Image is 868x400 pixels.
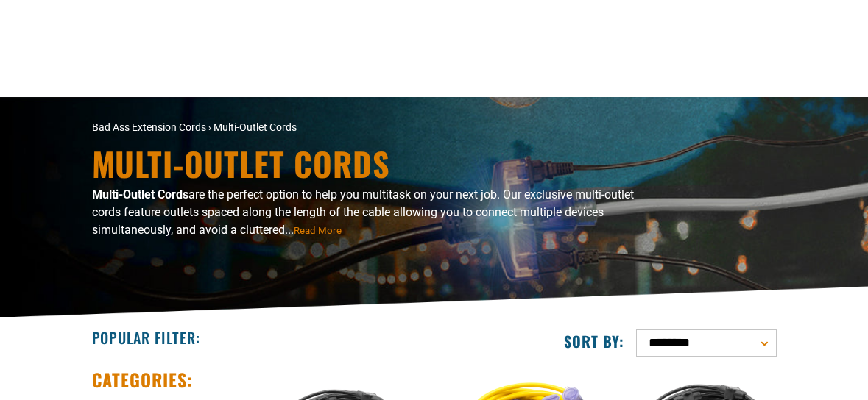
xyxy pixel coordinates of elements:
[294,225,342,236] span: Read More
[564,332,624,351] label: Sort by:
[92,187,634,237] span: are the perfect option to help you multitask on your next job. Our exclusive multi-outlet cords f...
[92,148,659,180] h1: Multi-Outlet Cords
[92,187,188,201] b: Multi-Outlet Cords
[214,121,297,133] span: Multi-Outlet Cords
[92,121,206,133] a: Bad Ass Extension Cords
[208,121,211,133] span: ›
[92,120,541,135] nav: breadcrumbs
[92,368,194,391] h2: Categories:
[92,328,200,347] h2: Popular Filter:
